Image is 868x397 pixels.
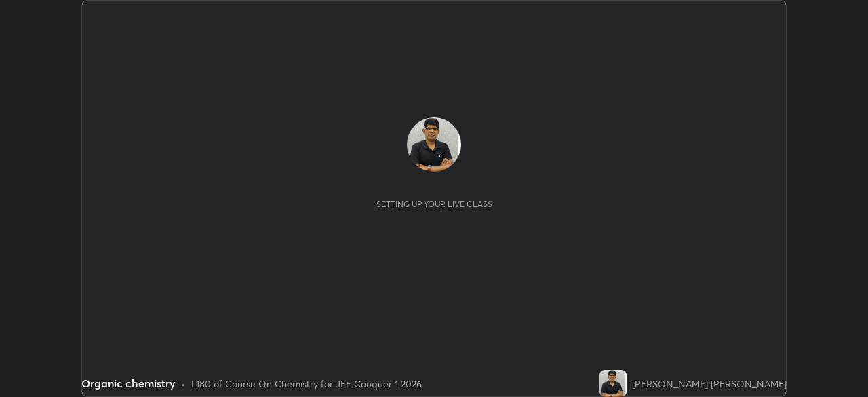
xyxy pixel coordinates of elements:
[181,377,186,391] div: •
[376,199,492,209] div: Setting up your live class
[599,370,627,397] img: 92fd1ea14f5f4a1785496d022c14c22f.png
[191,377,422,391] div: L180 of Course On Chemistry for JEE Conquer 1 2026
[81,375,176,392] div: Organic chemistry
[407,117,461,172] img: 92fd1ea14f5f4a1785496d022c14c22f.png
[632,377,787,391] div: [PERSON_NAME] [PERSON_NAME]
